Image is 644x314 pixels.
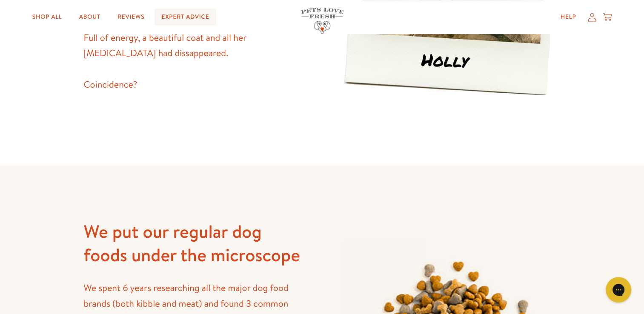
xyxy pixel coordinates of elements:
a: Help [554,9,583,26]
a: Reviews [111,9,151,26]
h1: We put our regular dog foods under the microscope [84,220,302,266]
a: About [72,9,107,26]
iframe: Gorgias live chat messenger [601,274,635,305]
a: Expert Advice [155,9,216,26]
a: Shop All [26,9,69,26]
img: Pets Love Fresh [301,8,343,34]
